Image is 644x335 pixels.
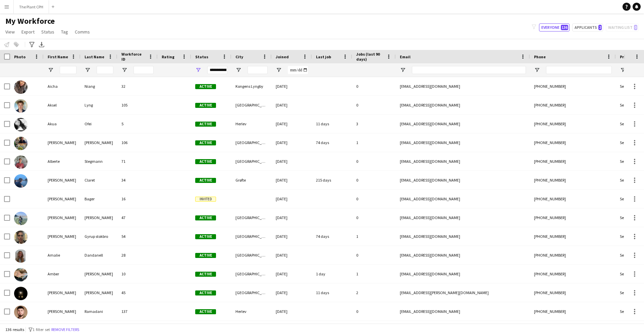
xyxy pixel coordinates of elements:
div: 0 [352,246,396,264]
input: City Filter Input [248,66,268,74]
div: [PHONE_NUMBER] [530,190,616,208]
div: [EMAIL_ADDRESS][DOMAIN_NAME] [396,77,530,95]
div: 2 [352,283,396,302]
div: [DATE] [272,96,312,114]
div: [PERSON_NAME] [80,133,117,152]
button: Open Filter Menu [276,67,282,73]
span: Active [195,159,216,164]
div: 45 [117,283,158,302]
input: First Name Filter Input [60,66,76,74]
button: The Plant CPH [14,0,49,13]
div: [PERSON_NAME] [44,171,80,189]
button: Open Filter Menu [121,67,127,73]
span: Email [400,54,411,59]
button: Everyone136 [539,23,570,31]
img: Albert Lech-Gade [14,137,28,150]
div: 1 [352,265,396,283]
div: [PERSON_NAME] [80,283,117,302]
div: 74 days [312,133,352,152]
span: Rating [162,54,174,59]
div: [EMAIL_ADDRESS][PERSON_NAME][DOMAIN_NAME] [396,283,530,302]
div: 32 [117,77,158,95]
div: [EMAIL_ADDRESS][DOMAIN_NAME] [396,96,530,114]
span: City [235,54,243,59]
img: Amber Hansen [14,268,28,281]
div: [EMAIL_ADDRESS][DOMAIN_NAME] [396,208,530,227]
div: 1 [352,133,396,152]
div: 0 [352,77,396,95]
div: [PERSON_NAME] [44,283,80,302]
div: [PHONE_NUMBER] [530,283,616,302]
div: 47 [117,208,158,227]
span: Photo [14,54,25,59]
span: Phone [534,54,546,59]
div: [DATE] [272,171,312,189]
div: [GEOGRAPHIC_DATA] [231,265,272,283]
div: 0 [352,302,396,321]
span: Tag [61,29,68,35]
div: [PHONE_NUMBER] [530,246,616,264]
span: 2 [598,25,602,30]
div: [EMAIL_ADDRESS][DOMAIN_NAME] [396,227,530,246]
div: [PHONE_NUMBER] [530,227,616,246]
span: Profile [620,54,633,59]
div: Ofei [80,115,117,133]
div: Ramadani [80,302,117,321]
div: [PERSON_NAME] [44,227,80,246]
div: [EMAIL_ADDRESS][DOMAIN_NAME] [396,115,530,133]
div: [DATE] [272,77,312,95]
div: 10 [117,265,158,283]
div: 0 [352,96,396,114]
span: Last job [316,54,331,59]
span: Active [195,234,216,239]
div: [DATE] [272,283,312,302]
img: Alfred Gyrup stokbro [14,230,28,244]
button: Open Filter Menu [195,67,201,73]
a: Export [19,27,37,36]
span: Active [195,215,216,220]
span: Active [195,140,216,145]
div: Claret [80,171,117,189]
div: 34 [117,171,158,189]
div: [EMAIL_ADDRESS][DOMAIN_NAME] [396,246,530,264]
button: Open Filter Menu [400,67,406,73]
div: 11 days [312,283,352,302]
a: View [3,27,17,36]
div: [EMAIL_ADDRESS][DOMAIN_NAME] [396,152,530,171]
span: View [5,29,15,35]
div: [DATE] [272,246,312,264]
div: Aicha [44,77,80,95]
app-action-btn: Advanced filters [28,41,36,49]
div: [DATE] [272,133,312,152]
div: 71 [117,152,158,171]
span: Active [195,178,216,183]
div: Stegmann [80,152,117,171]
div: [PERSON_NAME] [44,133,80,152]
div: [PHONE_NUMBER] [530,115,616,133]
div: [DATE] [272,208,312,227]
div: [PERSON_NAME] [44,190,80,208]
div: Amber [44,265,80,283]
div: Kongens Lyngby [231,77,272,95]
div: [PHONE_NUMBER] [530,171,616,189]
img: Aicha Niang [14,80,28,94]
span: Active [195,84,216,89]
div: Bager [80,190,117,208]
img: Alberte Stegmann [14,155,28,169]
div: [GEOGRAPHIC_DATA] [231,152,272,171]
img: Aksel Lyng [14,99,28,113]
span: Jobs (last 90 days) [356,52,384,62]
div: 106 [117,133,158,152]
div: [DATE] [272,302,312,321]
input: Workforce ID Filter Input [133,66,154,74]
span: Last Name [85,54,104,59]
span: 1 filter set [33,327,50,332]
div: 0 [352,152,396,171]
button: Open Filter Menu [534,67,540,73]
div: [GEOGRAPHIC_DATA] [231,208,272,227]
div: [EMAIL_ADDRESS][DOMAIN_NAME] [396,171,530,189]
div: 0 [352,208,396,227]
span: Status [41,29,54,35]
div: Amalie [44,246,80,264]
span: Workforce ID [121,52,146,62]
